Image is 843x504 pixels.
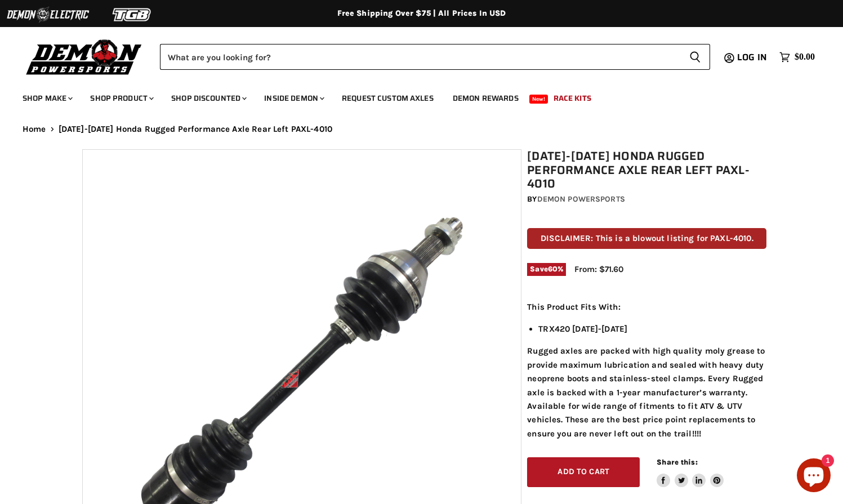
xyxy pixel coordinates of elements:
[256,87,331,110] a: Inside Demon
[82,87,160,110] a: Shop Product
[527,263,566,275] span: Save %
[527,300,766,314] p: This Product Fits With:
[557,467,609,476] span: Add to cart
[657,458,697,466] span: Share this:
[680,44,710,70] button: Search
[795,52,815,63] span: $0.00
[163,87,253,110] a: Shop Discounted
[14,82,812,110] ul: Main menu
[527,228,766,249] p: DISCLAIMER: This is a blowout listing for PAXL-4010.
[527,457,640,487] button: Add to cart
[23,37,146,77] img: Demon Powersports
[732,52,774,63] a: Log in
[6,4,90,25] img: Demon Electric Logo 2
[90,4,175,25] img: TGB Logo 2
[737,50,767,64] span: Log in
[527,149,766,191] h1: [DATE]-[DATE] Honda Rugged Performance Axle Rear Left PAXL-4010
[527,193,766,206] div: by
[545,87,600,110] a: Race Kits
[529,95,548,104] span: New!
[774,49,820,65] a: $0.00
[23,124,46,134] a: Home
[548,265,557,273] span: 60
[574,264,623,274] span: From: $71.60
[160,44,680,70] input: Search
[14,87,79,110] a: Shop Make
[537,194,625,204] a: Demon Powersports
[444,87,527,110] a: Demon Rewards
[160,44,710,70] form: Product
[333,87,442,110] a: Request Custom Axles
[59,124,332,134] span: [DATE]-[DATE] Honda Rugged Performance Axle Rear Left PAXL-4010
[793,458,834,495] inbox-online-store-chat: Shopify online store chat
[527,300,766,440] div: Rugged axles are packed with high quality moly grease to provide maximum lubrication and sealed w...
[538,322,766,336] li: TRX420 [DATE]-[DATE]
[657,457,724,487] aside: Share this:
